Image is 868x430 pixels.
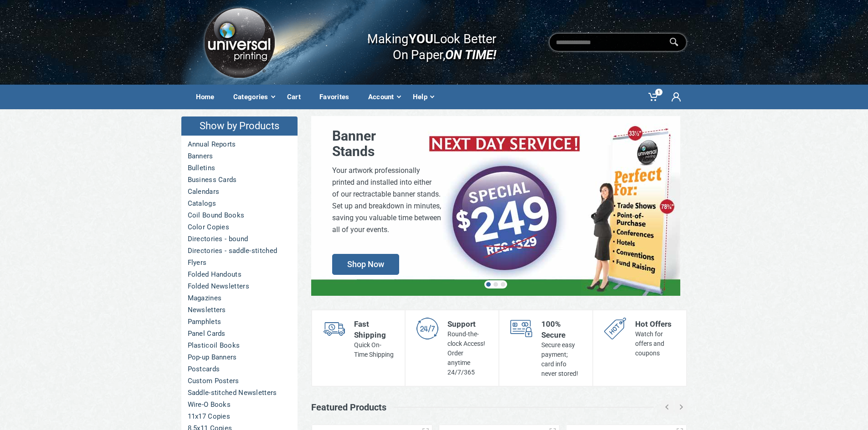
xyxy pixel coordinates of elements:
div: Secure easy payment; card info never stored! [541,340,581,379]
a: Magazines [181,292,298,304]
a: Flyers [181,257,298,268]
b: YOU [409,31,433,46]
a: Bulletins [181,162,298,174]
a: Cart [281,85,313,109]
a: Home [190,85,227,109]
h4: Show by Products [181,116,298,136]
img: shipping-s.png [323,318,345,339]
div: Support [447,319,488,329]
img: support-s.png [416,318,438,339]
div: Help [406,87,440,106]
div: 100% Secure [541,319,581,340]
a: Color Copies [181,221,298,233]
a: Business Cards [181,174,298,186]
a: Folded Handouts [181,268,298,280]
a: Wire-O Books [181,399,298,410]
span: Shop Now [332,254,399,275]
h3: Featured Products [311,402,386,413]
div: Cart [281,87,313,106]
div: Account [362,87,406,106]
a: Pamphlets [181,316,298,328]
a: Postcards [181,363,298,375]
div: Banner Stands [332,128,441,159]
div: Categories [227,87,281,106]
span: 1 [655,89,663,96]
div: Making Look Better On Paper, [349,22,497,63]
a: Saddle-stitched Newsletters [181,387,298,399]
a: Newsletters [181,304,298,316]
div: Watch for offers and coupons [635,329,675,358]
a: 11x17 Copies [181,410,298,422]
i: ON TIME! [445,47,496,62]
a: Calendars [181,186,298,197]
img: Logo.png [201,4,277,81]
a: Panel Cards [181,328,298,339]
div: Quick On-Time Shipping [354,340,394,359]
div: Favorites [313,87,362,106]
a: BannerStands Your artwork professionallyprinted and installed into eitherof our rectractable bann... [311,116,680,296]
a: Banners [181,150,298,162]
a: Annual Reports [181,138,298,150]
a: Folded Newsletters [181,280,298,292]
a: Favorites [313,85,362,109]
a: Custom Posters [181,375,298,387]
div: Round-the-clock Access! Order anytime 24/7/365 [447,329,488,377]
a: Coil Bound Books [181,209,298,221]
a: Directories - bound [181,233,298,245]
a: Catalogs [181,197,298,209]
div: Home [190,87,227,106]
a: Plasticoil Books [181,339,298,351]
a: 1 [642,85,665,109]
a: Directories - saddle-stitched [181,245,298,257]
a: Pop-up Banners [181,351,298,363]
div: Fast Shipping [354,319,394,340]
div: Your artwork professionally printed and installed into either of our rectractable banner stands. ... [332,165,441,236]
div: Hot Offers [635,319,675,329]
